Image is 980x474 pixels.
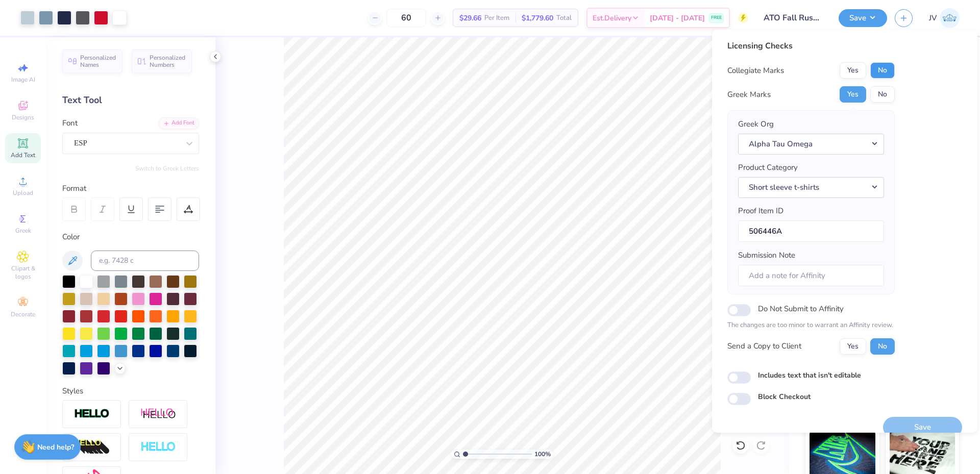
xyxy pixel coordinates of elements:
span: Upload [13,189,33,197]
div: Text Tool [62,93,199,107]
button: Yes [840,86,866,103]
img: 3d Illusion [74,439,110,456]
label: Do Not Submit to Affinity [758,302,844,315]
input: – – [386,9,426,27]
button: Short sleeve t-shirts [738,177,884,198]
button: Yes [840,62,866,79]
span: 100 % [534,450,551,459]
button: No [870,338,895,355]
button: No [870,86,895,103]
label: Block Checkout [758,391,811,402]
img: Jo Vincent [940,8,960,28]
div: Color [62,231,199,243]
span: Clipart & logos [5,264,41,281]
div: Licensing Checks [727,40,895,52]
p: The changes are too minor to warrant an Affinity review. [727,320,895,331]
img: Shadow [140,408,176,420]
div: Format [62,183,200,194]
span: Total [556,13,572,23]
button: No [870,62,895,79]
span: [DATE] - [DATE] [650,13,705,23]
label: Proof Item ID [738,205,783,217]
div: Greek Marks [727,89,771,101]
input: Add a note for Affinity [738,265,884,287]
label: Submission Note [738,250,795,261]
span: Image AI [11,76,35,84]
span: JV [929,12,937,24]
div: Send a Copy to Client [727,340,801,352]
button: Save [839,9,887,27]
span: $29.66 [459,13,481,23]
span: $1,779.60 [522,13,553,23]
span: Designs [12,113,34,121]
div: Collegiate Marks [727,65,784,77]
span: Greek [15,227,31,235]
input: e.g. 7428 c [91,251,199,271]
span: FREE [711,14,722,21]
span: Personalized Numbers [150,54,186,68]
button: Yes [840,338,866,355]
img: Stroke [74,408,110,420]
input: Untitled Design [756,8,831,28]
span: Est. Delivery [593,13,631,23]
img: Negative Space [140,441,176,453]
span: Per Item [484,13,509,23]
button: Alpha Tau Omega [738,134,884,155]
strong: Need help? [37,442,74,452]
label: Font [62,117,78,129]
div: Styles [62,385,199,397]
div: Add Font [159,117,199,129]
span: Personalized Names [80,54,116,68]
span: Decorate [11,310,35,318]
span: Add Text [11,151,35,159]
label: Product Category [738,162,798,173]
button: Switch to Greek Letters [135,164,199,172]
a: JV [929,8,960,28]
label: Includes text that isn't editable [758,370,861,381]
label: Greek Org [738,118,774,130]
